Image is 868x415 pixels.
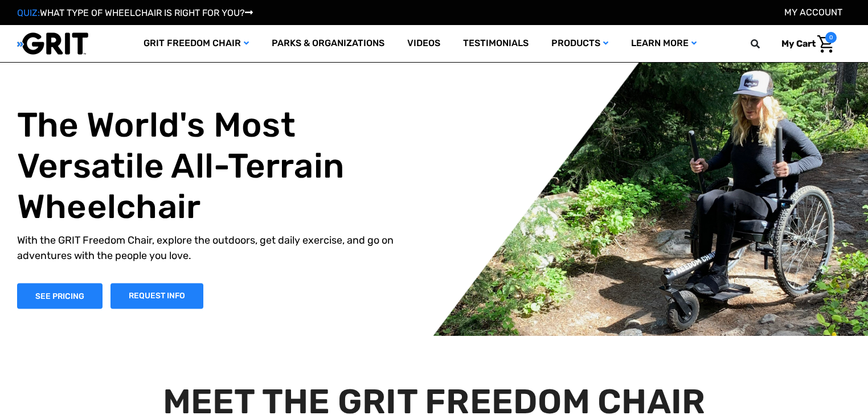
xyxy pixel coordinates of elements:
span: QUIZ: [17,7,40,18]
a: Videos [396,25,452,62]
a: Testimonials [452,25,540,62]
a: Account [784,7,842,18]
a: Cart with 0 items [773,32,837,56]
a: Learn More [620,25,708,62]
img: GRIT All-Terrain Wheelchair and Mobility Equipment [17,32,88,55]
a: Parks & Organizations [260,25,396,62]
p: With the GRIT Freedom Chair, explore the outdoors, get daily exercise, and go on adventures with ... [17,233,419,264]
input: Search [756,32,773,56]
a: Shop Now [17,283,103,309]
a: Products [540,25,620,62]
h1: The World's Most Versatile All-Terrain Wheelchair [17,104,419,227]
a: QUIZ:WHAT TYPE OF WHEELCHAIR IS RIGHT FOR YOU? [17,7,253,18]
img: Cart [817,35,834,53]
a: Slide number 1, Request Information [110,283,203,309]
span: My Cart [781,38,816,49]
span: 0 [825,32,837,43]
a: GRIT Freedom Chair [132,25,260,62]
